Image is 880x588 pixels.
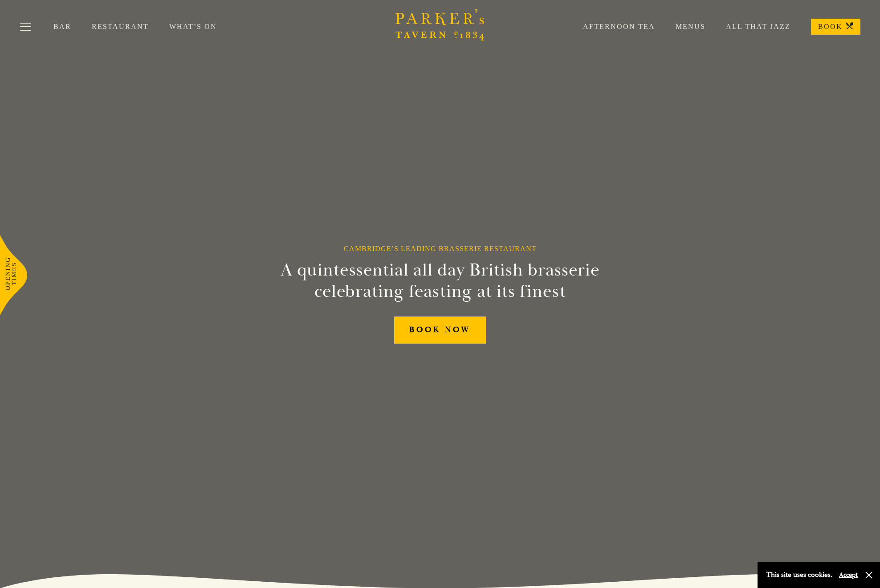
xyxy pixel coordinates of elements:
[839,571,858,579] button: Accept
[394,316,486,344] a: BOOK NOW
[864,571,873,580] button: Close and accept
[237,260,643,302] h2: A quintessential all day British brasserie celebrating feasting at its finest
[766,568,832,581] p: This site uses cookies.
[344,244,537,253] h1: Cambridge’s Leading Brasserie Restaurant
